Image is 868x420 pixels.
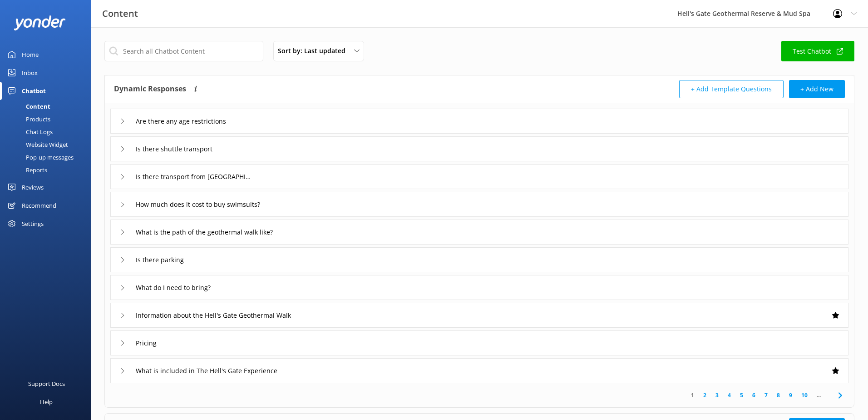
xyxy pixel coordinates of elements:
[699,391,711,400] a: 2
[760,391,772,400] a: 7
[711,391,723,400] a: 3
[22,45,39,64] div: Home
[5,100,91,113] a: Content
[278,46,351,56] span: Sort by: Last updated
[772,391,784,400] a: 8
[5,100,50,113] div: Content
[679,80,784,98] button: + Add Template Questions
[5,125,53,138] div: Chat Logs
[104,41,263,61] input: Search all Chatbot Content
[22,215,44,233] div: Settings
[22,64,38,82] div: Inbox
[5,113,50,125] div: Products
[5,138,68,151] div: Website Widget
[723,391,735,400] a: 4
[5,125,91,138] a: Chat Logs
[14,15,66,30] img: yonder-white-logo.png
[789,80,845,98] button: + Add New
[5,164,91,176] a: Reports
[102,6,138,21] h3: Content
[28,375,65,393] div: Support Docs
[5,164,47,176] div: Reports
[5,138,91,151] a: Website Widget
[812,391,825,400] span: ...
[22,196,56,215] div: Recommend
[735,391,748,400] a: 5
[5,113,91,125] a: Products
[797,391,812,400] a: 10
[22,178,44,196] div: Reviews
[5,151,91,164] a: Pop-up messages
[114,80,186,98] h4: Dynamic Responses
[40,393,53,411] div: Help
[5,151,74,164] div: Pop-up messages
[781,41,854,61] a: Test Chatbot
[686,391,699,400] a: 1
[784,391,797,400] a: 9
[748,391,760,400] a: 6
[22,82,46,100] div: Chatbot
